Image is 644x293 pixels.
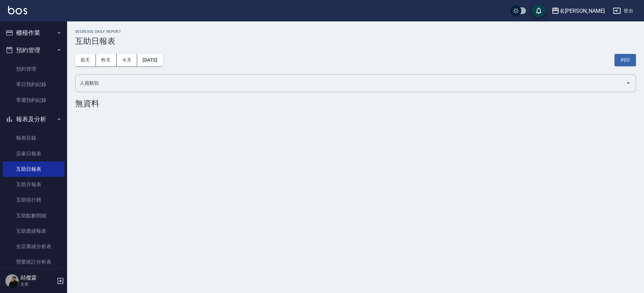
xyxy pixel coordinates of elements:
h5: 邱傑霖 [20,275,55,281]
button: 名[PERSON_NAME] [549,4,607,18]
button: 昨天 [96,54,117,66]
button: 報表及分析 [3,111,64,128]
p: 主管 [20,281,55,287]
h3: 互助日報表 [75,36,636,46]
input: 人員名稱 [78,77,623,89]
a: 店家日報表 [3,146,64,161]
a: 互助業績報表 [3,223,64,239]
a: 預約管理 [3,61,64,77]
a: 營業統計分析表 [3,254,64,270]
button: 前天 [75,54,96,66]
button: save [532,4,545,17]
button: 今天 [117,54,138,66]
div: 名[PERSON_NAME] [559,7,605,15]
button: 列印 [614,54,636,66]
button: Open [623,78,634,88]
a: 互助日報表 [3,161,64,177]
button: 櫃檯作業 [3,24,64,42]
button: [DATE] [137,54,163,66]
img: Logo [8,6,27,14]
button: 登出 [610,5,636,17]
img: Person [5,274,19,288]
a: 互助月報表 [3,177,64,192]
a: 單日預約紀錄 [3,77,64,92]
div: 無資料 [75,99,636,108]
a: 互助點數明細 [3,208,64,223]
a: 互助排行榜 [3,192,64,208]
h2: Decrease Daily Report [75,29,636,34]
a: 報表目錄 [3,130,64,146]
a: 全店業績分析表 [3,239,64,254]
button: 預約管理 [3,42,64,59]
a: 單週預約紀錄 [3,92,64,108]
